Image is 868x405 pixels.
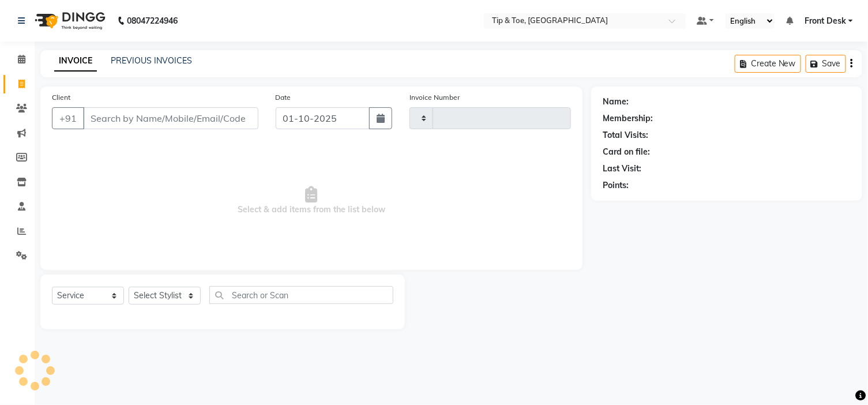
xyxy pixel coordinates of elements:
a: INVOICE [54,51,97,72]
div: Points: [603,179,629,192]
input: Search by Name/Mobile/Email/Code [83,107,258,129]
img: logo [29,5,108,37]
span: Front Desk [805,15,846,27]
div: Name: [603,96,629,108]
b: 08047224946 [127,5,178,37]
input: Search or Scan [209,286,393,304]
label: Invoice Number [409,92,460,103]
div: Card on file: [603,146,650,158]
button: Save [806,55,846,73]
div: Total Visits: [603,129,648,141]
label: Date [276,92,291,103]
div: Membership: [603,112,653,125]
button: Create New [735,55,801,73]
button: +91 [52,107,84,129]
div: Last Visit: [603,163,641,175]
a: PREVIOUS INVOICES [111,55,192,66]
label: Client [52,92,70,103]
span: Select & add items from the list below [52,143,571,258]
